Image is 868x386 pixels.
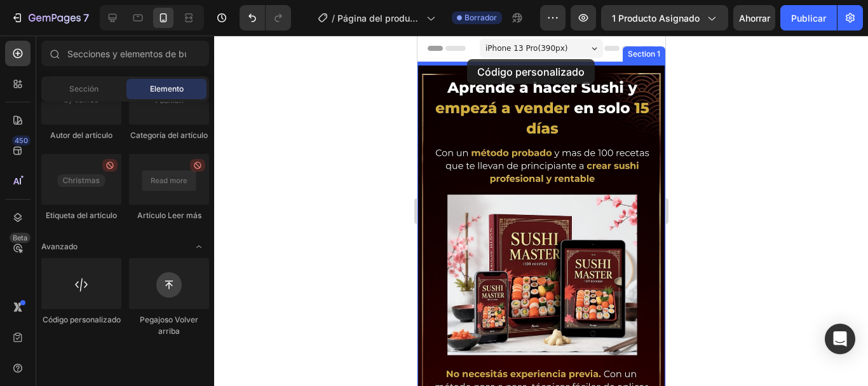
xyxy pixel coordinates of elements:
font: Beta [13,233,27,242]
button: Publicar [780,5,837,31]
button: 7 [5,5,95,31]
font: Categoría del artículo [130,130,208,140]
font: Código personalizado [43,315,121,324]
font: 1 producto asignado [612,13,700,24]
font: Pegajoso Volver arriba [140,315,198,336]
font: Sección [69,84,98,93]
font: / [332,13,335,24]
font: Autor del artículo [50,130,112,140]
font: Avanzado [41,242,78,251]
button: Ahorrar [733,5,775,31]
font: Publicar [791,13,826,24]
div: Deshacer/Rehacer [240,5,291,31]
font: 450 [15,136,28,145]
div: Abrir Intercom Messenger [825,324,855,354]
input: Secciones y elementos de búsqueda [41,41,209,66]
button: 1 producto asignado [601,5,728,31]
iframe: Área de diseño [417,36,665,386]
font: Artículo Leer más [137,210,201,220]
font: Etiqueta del artículo [46,210,117,220]
font: 7 [83,11,89,24]
font: Página del producto - 27 [PERSON_NAME], 11:25:19 [337,13,421,50]
font: Elemento [150,84,184,93]
font: Borrador [465,13,497,22]
font: Ahorrar [739,13,770,24]
span: Abrir con palanca [189,237,209,257]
